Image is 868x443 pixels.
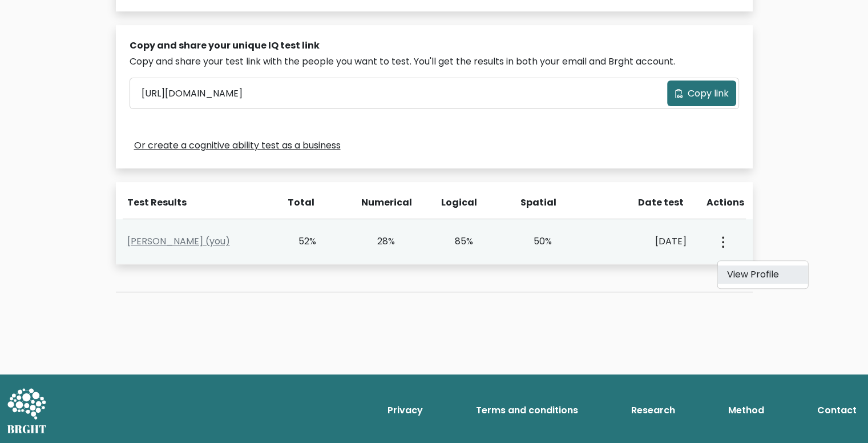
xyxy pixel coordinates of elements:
[519,235,552,248] div: 50%
[383,399,427,422] a: Privacy
[724,399,769,422] a: Method
[600,196,693,210] div: Date test
[361,196,394,210] div: Numerical
[282,196,315,210] div: Total
[362,235,395,248] div: 28%
[706,196,746,210] div: Actions
[471,399,583,422] a: Terms and conditions
[667,80,736,106] button: Copy link
[130,39,739,53] div: Copy and share your unique IQ test link
[520,196,554,210] div: Spatial
[717,265,808,284] a: View Profile
[598,235,687,248] div: [DATE]
[627,399,680,422] a: Research
[134,139,341,152] a: Or create a cognitive ability test as a business
[284,235,317,248] div: 52%
[688,87,729,100] span: Copy link
[130,55,739,69] div: Copy and share your test link with the people you want to test. You'll get the results in both yo...
[441,235,474,248] div: 85%
[813,399,861,422] a: Contact
[127,235,230,248] a: [PERSON_NAME] (you)
[441,196,474,210] div: Logical
[127,196,268,210] div: Test Results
